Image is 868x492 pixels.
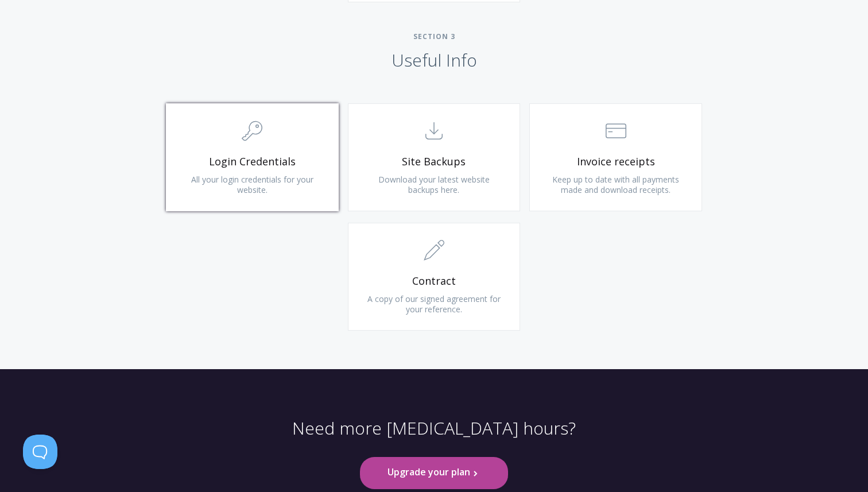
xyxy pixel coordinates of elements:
span: Login Credentials [184,155,321,168]
span: Keep up to date with all payments made and download receipts. [552,174,679,195]
iframe: Toggle Customer Support [23,435,57,469]
a: Site Backups Download your latest website backups here. [348,103,521,211]
a: Invoice receipts Keep up to date with all payments made and download receipts. [529,103,702,211]
span: Contract [366,274,503,288]
span: Invoice receipts [547,155,684,168]
span: All your login credentials for your website. [191,174,313,195]
span: Site Backups [366,155,503,168]
p: Need more [MEDICAL_DATA] hours? [292,417,576,458]
span: Download your latest website backups here. [378,174,490,195]
span: A copy of our signed agreement for your reference. [367,293,501,315]
a: Login Credentials All your login credentials for your website. [166,103,339,211]
a: Upgrade your plan [360,457,508,489]
a: Contract A copy of our signed agreement for your reference. [348,223,521,331]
